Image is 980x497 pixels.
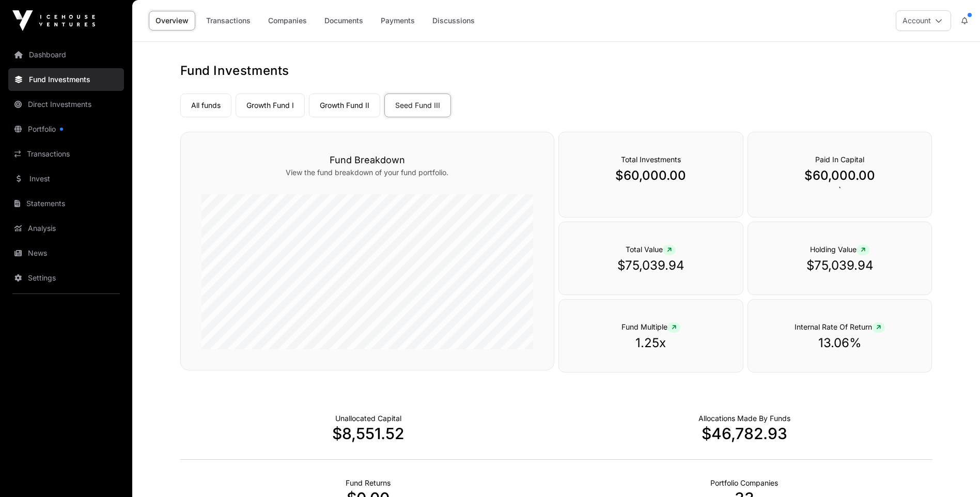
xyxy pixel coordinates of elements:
[626,245,676,254] span: Total Value
[261,11,314,30] a: Companies
[698,413,790,424] p: Capital Deployed Into Companies
[896,10,951,31] button: Account
[12,10,95,31] img: Icehouse Ventures Logo
[8,118,124,141] a: Portfolio
[236,94,305,117] a: Growth Fund I
[748,132,932,218] div: `
[8,43,124,66] a: Dashboard
[180,63,932,79] h1: Fund Investments
[8,242,124,265] a: News
[374,11,422,30] a: Payments
[346,478,391,488] p: Realised Returns from Funds
[180,424,556,443] p: $8,551.52
[199,11,257,30] a: Transactions
[180,94,231,117] a: All funds
[8,68,124,91] a: Fund Investments
[8,192,124,215] a: Statements
[426,11,481,30] a: Discussions
[710,478,778,488] p: Number of Companies Deployed Into
[384,94,451,117] a: Seed Fund III
[556,424,932,443] p: $46,782.93
[8,267,124,289] a: Settings
[580,257,722,274] p: $75,039.94
[8,167,124,190] a: Invest
[8,217,124,240] a: Analysis
[815,155,864,164] span: Paid In Capital
[810,245,869,254] span: Holding Value
[769,167,911,184] p: $60,000.00
[149,11,195,30] a: Overview
[580,335,722,351] p: 1.25x
[318,11,370,30] a: Documents
[795,322,885,331] span: Internal Rate Of Return
[580,167,722,184] p: $60,000.00
[769,335,911,351] p: 13.06%
[8,143,124,165] a: Transactions
[309,94,380,117] a: Growth Fund II
[621,155,681,164] span: Total Investments
[8,93,124,116] a: Direct Investments
[928,447,980,497] iframe: Chat Widget
[769,257,911,274] p: $75,039.94
[335,413,401,424] p: Cash not yet allocated
[201,167,533,178] p: View the fund breakdown of your fund portfolio.
[201,153,533,167] h3: Fund Breakdown
[621,322,680,331] span: Fund Multiple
